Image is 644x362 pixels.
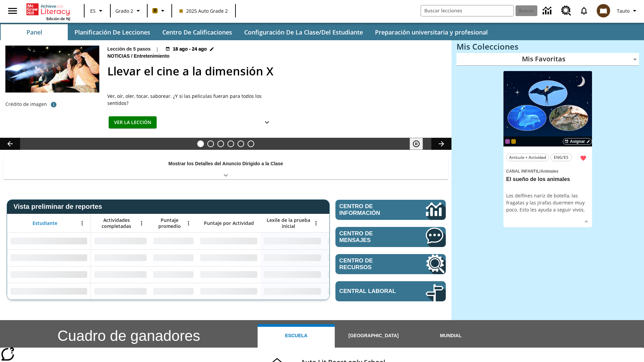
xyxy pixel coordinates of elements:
[150,249,197,266] div: Sin datos,
[137,218,147,228] button: Abrir menú
[335,254,446,274] a: Centro de recursos, Se abrirá en una pestaña nueva.
[90,7,96,14] span: ES
[33,220,57,226] span: Estudiante
[173,46,207,53] span: 18 ago - 24 ago
[506,169,539,174] span: Canal Infantil
[69,24,156,40] button: Planificación de lecciones
[91,233,150,249] div: Sin datos,
[324,249,388,266] div: Sin datos,
[539,2,557,20] a: Centro de información
[335,324,412,348] button: [GEOGRAPHIC_DATA]
[421,5,514,16] input: Buscar campo
[107,63,443,80] h2: Llevar el cine a la dimensión X
[264,217,313,229] span: Lexile de la prueba inicial
[13,203,105,210] span: Vista preliminar de reportes
[204,220,254,226] span: Puntaje por Actividad
[324,283,388,300] div: Sin datos,
[431,138,451,150] button: Carrusel de lecciones, seguir
[154,6,157,15] span: B
[410,138,423,150] button: Pausar
[540,169,558,174] span: Animales
[581,217,591,227] button: Ver más
[5,46,99,93] img: El panel situado frente a los asientos rocía con agua nebulizada al feliz público en un cine equi...
[237,140,244,147] button: Diapositiva 5 ¿Cuál es la gran idea?
[457,42,639,51] h3: Mis Colecciones
[46,16,70,21] span: Edición de NJ
[168,160,283,167] p: Mostrar los Detalles del Anuncio Dirigido a la Clase
[457,53,639,66] div: Mis Favoritas
[335,227,446,247] a: Centro de mensajes
[539,169,540,174] span: /
[506,176,589,183] h3: El sueño de los animales
[335,281,446,301] a: Central laboral
[570,138,585,144] span: Asignar
[339,288,406,295] span: Central laboral
[597,4,610,17] img: avatar image
[1,24,68,40] button: Panel
[339,203,403,217] span: Centro de información
[563,138,592,145] button: Asignar Elegir fechas
[77,218,87,228] button: Abrir menú
[614,5,641,17] button: Perfil/Configuración
[412,324,489,348] button: Mundial
[107,53,131,60] span: Noticias
[335,200,446,220] a: Centro de información
[577,152,589,164] button: Remover de Favoritas
[91,266,150,283] div: Sin datos,
[134,53,171,60] span: Entretenimiento
[506,192,589,213] div: Los delfines nariz de botella, las fragatas y las jirafas duermen muy poco. Esto les ayuda a segu...
[153,217,185,229] span: Puntaje promedio
[324,266,388,283] div: Sin datos,
[179,7,228,14] span: 2025 Auto Grade 2
[94,217,139,229] span: Actividades completadas
[511,139,516,144] div: New 2025 class
[197,140,204,147] button: Diapositiva 1 Llevar el cine a la dimensión X
[26,2,70,21] div: Portada
[339,230,406,244] span: Centro de mensajes
[107,46,151,53] p: Lección de 5 pasos
[617,7,630,14] span: Tauto
[550,154,572,161] button: ENG/ES
[183,218,194,228] button: Abrir menú
[5,101,47,108] p: Crédito de imagen
[311,218,321,228] button: Abrir menú
[557,2,575,20] a: Centro de recursos, Se abrirá en una pestaña nueva.
[503,71,592,228] div: lesson details
[157,24,237,40] button: Centro de calificaciones
[554,154,569,161] span: ENG/ES
[410,138,430,150] div: Pausar
[107,93,275,107] div: Ver, oír, oler, tocar, saborear. ¿Y si las películas fueran para todos los sentidos?
[339,257,406,271] span: Centro de recursos
[509,154,546,161] span: Artículo + Actividad
[506,154,549,161] button: Artículo + Actividad
[115,7,133,14] span: Grado 2
[131,53,132,59] span: /
[26,3,70,16] a: Portada
[109,116,157,129] button: Ver la lección
[248,140,254,147] button: Diapositiva 6 Una idea, mucho trabajo
[156,46,159,53] span: |
[593,2,614,19] button: Escoja un nuevo avatar
[91,283,150,300] div: Sin datos,
[207,140,214,147] button: Diapositiva 2 ¿Lo quieres con papas fritas?
[91,249,150,266] div: Sin datos,
[260,116,274,129] button: Ver más
[575,2,593,19] a: Notificaciones
[506,167,589,175] span: Tema: Canal Infantil/Animales
[324,233,388,249] div: Sin datos,
[3,156,448,179] div: Mostrar los Detalles del Anuncio Dirigido a la Clase
[505,139,510,144] div: OL 2025 Auto Grade 3
[239,24,368,40] button: Configuración de la clase/del estudiante
[370,24,493,40] button: Preparación universitaria y profesional
[150,266,197,283] div: Sin datos,
[150,5,169,17] button: Boost El color de la clase es anaranjado claro. Cambiar el color de la clase.
[164,46,215,53] button: 18 ago - 24 ago Elegir fechas
[258,324,335,348] button: Escuela
[3,1,22,21] button: Abrir el menú lateral
[47,99,60,111] button: Crédito de foto: The Asahi Shimbun vía Getty Images
[150,283,197,300] div: Sin datos,
[150,233,197,249] div: Sin datos,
